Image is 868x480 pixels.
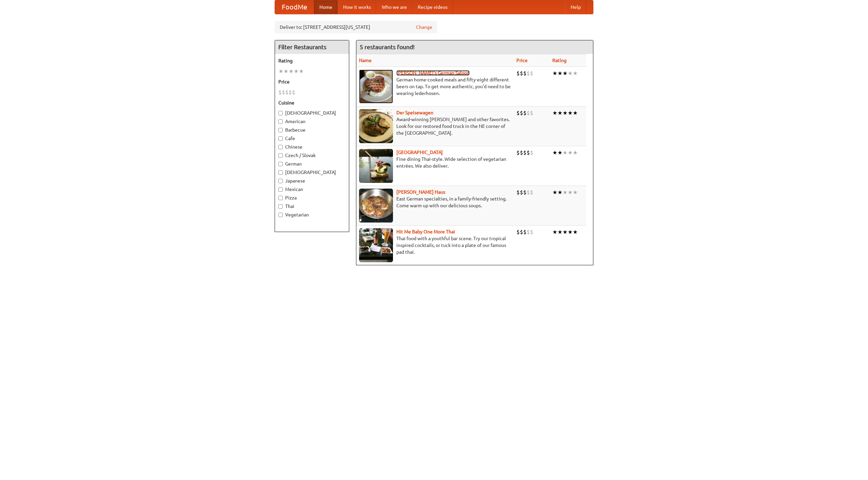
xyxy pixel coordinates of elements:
li: ★ [552,228,557,236]
label: American [278,118,346,125]
b: [PERSON_NAME] Haus [396,189,445,195]
a: Home [314,0,338,14]
li: ★ [299,68,304,75]
li: $ [520,70,523,77]
a: Der Speisewagen [396,110,433,115]
li: $ [520,109,523,117]
li: ★ [568,149,573,156]
input: Japanese [278,179,283,183]
label: [DEMOGRAPHIC_DATA] [278,110,346,116]
li: ★ [557,189,563,196]
input: [DEMOGRAPHIC_DATA] [278,111,283,115]
li: $ [520,189,523,196]
input: Barbecue [278,128,283,132]
li: $ [530,70,533,77]
input: Cafe [278,136,283,141]
input: Czech / Slovak [278,153,283,158]
a: Change [416,24,432,31]
a: Name [359,58,372,63]
label: Cafe [278,135,346,142]
li: ★ [552,70,557,77]
label: Pizza [278,194,346,201]
a: Hit Me Baby One More Thai [396,229,455,234]
a: Rating [552,58,567,63]
li: $ [523,109,527,117]
a: [PERSON_NAME]'s German Saloon [396,70,470,76]
li: $ [527,228,530,236]
h5: Price [278,78,346,85]
li: $ [292,89,295,96]
li: ★ [563,189,568,196]
li: ★ [294,68,299,75]
li: ★ [283,68,289,75]
li: $ [527,149,530,156]
li: $ [530,149,533,156]
li: $ [527,70,530,77]
li: $ [530,228,533,236]
label: German [278,160,346,167]
input: Vegetarian [278,213,283,217]
li: ★ [568,189,573,196]
label: Mexican [278,186,346,193]
a: Help [565,0,586,14]
img: babythai.jpg [359,228,393,262]
li: ★ [552,109,557,117]
input: [DEMOGRAPHIC_DATA] [278,170,283,175]
label: Czech / Slovak [278,152,346,159]
li: $ [516,149,520,156]
p: German home-cooked meals and fifty-eight different beers on tap. To get more authentic, you'd nee... [359,76,511,97]
li: ★ [557,109,563,117]
a: Price [516,58,528,63]
input: Mexican [278,187,283,192]
li: $ [523,189,527,196]
li: ★ [552,189,557,196]
li: ★ [563,149,568,156]
li: ★ [573,70,578,77]
li: $ [527,109,530,117]
li: ★ [557,70,563,77]
a: How it works [338,0,376,14]
li: ★ [573,109,578,117]
li: $ [520,228,523,236]
input: Thai [278,204,283,209]
li: $ [520,149,523,156]
li: $ [516,189,520,196]
li: $ [516,228,520,236]
li: ★ [568,228,573,236]
li: $ [523,70,527,77]
a: FoodMe [275,0,314,14]
label: Chinese [278,143,346,150]
img: esthers.jpg [359,70,393,103]
li: $ [516,70,520,77]
li: $ [523,228,527,236]
label: Vegetarian [278,211,346,218]
li: $ [289,89,292,96]
li: $ [282,89,285,96]
li: ★ [557,149,563,156]
p: Fine dining Thai-style. Wide selection of vegetarian entrées. We also deliver. [359,156,511,169]
a: [GEOGRAPHIC_DATA] [396,150,443,155]
p: Thai food with a youthful bar scene. Try our tropical inspired cocktails, or tuck into a plate of... [359,235,511,255]
input: American [278,119,283,124]
li: ★ [278,68,283,75]
li: $ [516,109,520,117]
div: Deliver to: [STREET_ADDRESS][US_STATE] [275,21,437,33]
li: ★ [563,109,568,117]
li: $ [527,189,530,196]
li: ★ [563,70,568,77]
p: Award-winning [PERSON_NAME] and other favorites. Look for our restored food truck in the NE corne... [359,116,511,136]
li: $ [278,89,282,96]
li: ★ [563,228,568,236]
h5: Rating [278,57,346,64]
li: ★ [568,109,573,117]
li: $ [523,149,527,156]
h4: Filter Restaurants [275,40,349,54]
label: Japanese [278,177,346,184]
a: Who we are [376,0,412,14]
img: kohlhaus.jpg [359,189,393,223]
li: $ [530,109,533,117]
